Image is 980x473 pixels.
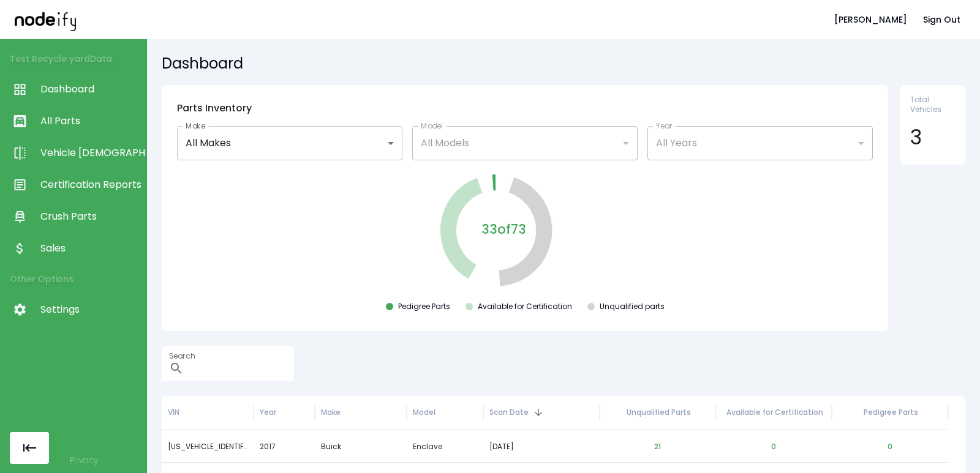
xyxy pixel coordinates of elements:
[315,430,407,462] div: Buick
[489,431,594,462] div: [DATE]
[407,430,483,462] div: Enclave
[910,124,956,150] h4: 3
[530,404,547,421] button: Sort
[168,407,179,418] div: VIN
[169,351,195,361] label: Search
[489,407,529,418] div: Scan Date
[162,54,965,73] h5: Dashboard
[186,121,205,131] label: Make
[864,407,918,418] div: Pedigree Parts
[918,9,965,31] button: Sign Out
[260,407,276,418] div: Year
[177,126,402,160] div: All Makes
[413,407,435,418] div: Model
[647,126,873,160] div: All Years
[481,220,526,239] p: 33 of 73
[627,407,691,418] div: Unqualified Parts
[421,121,443,131] label: Model
[656,121,673,131] label: Year
[254,430,315,462] div: 2017
[40,302,140,317] span: Settings
[910,95,956,114] span: Total Vehicles
[761,432,786,461] button: 0
[829,9,912,31] button: [PERSON_NAME]
[644,432,671,461] button: 21
[40,241,140,256] span: Sales
[321,407,341,418] div: Make
[726,407,823,418] div: Available for Certification
[40,146,140,160] span: Vehicle [DEMOGRAPHIC_DATA]
[398,302,450,311] div: Pedigree Parts
[40,177,140,192] span: Certification Reports
[40,114,140,128] span: All Parts
[478,302,572,311] div: Available for Certification
[162,430,254,462] div: 5GAKVBKDXHJ343914
[40,82,140,97] span: Dashboard
[40,209,140,224] span: Crush Parts
[15,8,76,31] img: nodeify
[412,126,638,160] div: All Models
[177,100,873,116] h6: Parts Inventory
[600,302,665,311] div: Unqualified parts
[70,454,98,466] a: Privacy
